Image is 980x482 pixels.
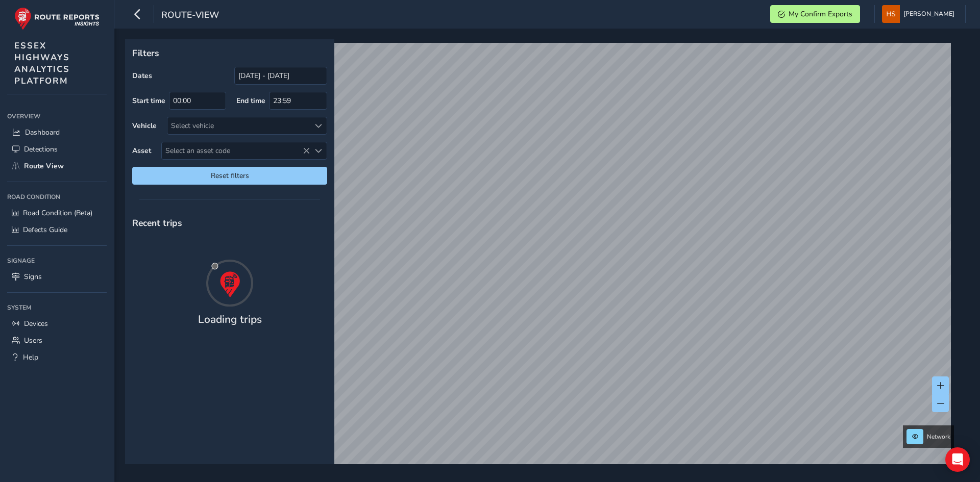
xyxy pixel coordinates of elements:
[7,349,107,366] a: Help
[24,272,42,282] span: Signs
[945,447,970,472] div: Open Intercom Messenger
[132,146,151,156] label: Asset
[198,313,262,326] h4: Loading trips
[132,46,327,60] p: Filters
[7,124,107,141] a: Dashboard
[7,158,107,174] a: Route View
[7,221,107,238] a: Defects Guide
[7,141,107,158] a: Detections
[882,5,900,23] img: diamond-layout
[167,117,310,134] div: Select vehicle
[129,43,951,476] canvas: Map
[7,268,107,285] a: Signs
[7,109,107,124] div: Overview
[903,5,954,23] span: [PERSON_NAME]
[7,332,107,349] a: Users
[927,433,950,441] span: Network
[132,217,182,229] span: Recent trips
[24,319,48,328] span: Devices
[7,253,107,268] div: Signage
[132,96,165,106] label: Start time
[236,96,265,106] label: End time
[24,144,58,154] span: Detections
[140,171,320,181] span: Reset filters
[310,142,327,159] div: Select an asset code
[23,225,67,235] span: Defects Guide
[132,71,152,81] label: Dates
[7,205,107,221] a: Road Condition (Beta)
[24,336,42,345] span: Users
[882,5,958,23] button: [PERSON_NAME]
[25,128,60,137] span: Dashboard
[23,352,38,362] span: Help
[7,189,107,205] div: Road Condition
[162,142,310,159] span: Select an asset code
[789,9,852,19] span: My Confirm Exports
[7,300,107,315] div: System
[132,121,157,131] label: Vehicle
[23,208,92,218] span: Road Condition (Beta)
[14,7,100,30] img: rr logo
[132,167,327,185] button: Reset filters
[24,161,64,171] span: Route View
[770,5,860,23] button: My Confirm Exports
[14,40,70,87] span: ESSEX HIGHWAYS ANALYTICS PLATFORM
[7,315,107,332] a: Devices
[161,9,219,23] span: route-view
